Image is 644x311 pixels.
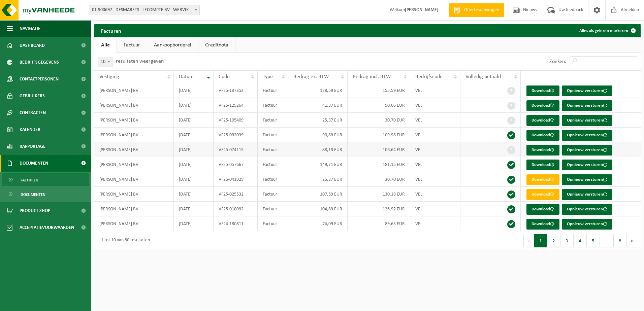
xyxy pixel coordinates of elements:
[465,74,501,79] span: Volledig betaald
[174,98,214,113] td: [DATE]
[348,83,410,98] td: 155,59 EUR
[20,121,40,138] span: Kalender
[348,187,410,202] td: 130,18 EUR
[116,59,164,64] label: resultaten weergeven
[94,202,174,216] td: [PERSON_NAME] BV
[562,174,612,185] button: Opnieuw versturen
[534,234,547,247] button: 1
[174,128,214,142] td: [DATE]
[94,24,128,37] h2: Facturen
[94,83,174,98] td: [PERSON_NAME] BV
[348,142,410,157] td: 106,64 EUR
[94,37,117,53] a: Alle
[288,98,348,113] td: 41,37 EUR
[587,234,600,247] button: 5
[562,130,612,141] button: Opnieuw versturen
[94,216,174,231] td: [PERSON_NAME] BV
[174,113,214,128] td: [DATE]
[21,188,45,201] span: Documenten
[288,128,348,142] td: 90,89 EUR
[174,216,214,231] td: [DATE]
[94,157,174,172] td: [PERSON_NAME] BV
[562,85,612,96] button: Opnieuw versturen
[348,216,410,231] td: 89,65 EUR
[20,20,40,37] span: Navigatie
[2,173,89,186] a: Facturen
[410,98,461,113] td: VEL
[410,157,461,172] td: VEL
[288,187,348,202] td: 107,59 EUR
[348,128,410,142] td: 109,98 EUR
[449,3,504,17] a: Offerte aanvragen
[526,85,559,96] a: Download
[410,128,461,142] td: VEL
[288,172,348,187] td: 25,37 EUR
[526,145,559,155] a: Download
[94,172,174,187] td: [PERSON_NAME] BV
[410,202,461,216] td: VEL
[547,234,560,247] button: 2
[263,74,273,79] span: Type
[562,160,612,170] button: Opnieuw versturen
[258,128,288,142] td: Factuur
[348,157,410,172] td: 181,15 EUR
[523,234,534,247] button: Previous
[560,234,574,247] button: 3
[288,142,348,157] td: 88,13 EUR
[117,37,147,53] a: Factuur
[174,187,214,202] td: [DATE]
[526,160,559,170] a: Download
[526,189,559,200] a: Download
[98,235,150,247] div: 1 tot 10 van 80 resultaten
[600,234,614,247] span: …
[94,142,174,157] td: [PERSON_NAME] BV
[94,128,174,142] td: [PERSON_NAME] BV
[20,138,45,155] span: Rapportage
[147,37,198,53] a: Aankoopborderel
[214,142,258,157] td: VF25-074115
[526,130,559,141] a: Download
[549,59,566,64] label: Zoeken:
[526,174,559,185] a: Download
[20,155,48,172] span: Documenten
[562,100,612,111] button: Opnieuw versturen
[348,172,410,187] td: 30,70 EUR
[20,37,45,54] span: Dashboard
[174,83,214,98] td: [DATE]
[462,7,501,13] span: Offerte aanvragen
[98,57,112,67] span: 10
[526,219,559,230] a: Download
[288,83,348,98] td: 128,59 EUR
[99,74,119,79] span: Vestiging
[214,98,258,113] td: VF25-125264
[562,145,612,155] button: Opnieuw versturen
[214,172,258,187] td: VF25-041929
[415,74,443,79] span: Bedrijfscode
[288,157,348,172] td: 149,71 EUR
[174,142,214,157] td: [DATE]
[574,24,640,37] button: Alles als gelezen markeren
[20,71,59,88] span: Contactpersonen
[574,234,587,247] button: 4
[89,5,200,15] span: 01-900697 - DESMARETS - LECOMPTE BV - WERVIK
[20,104,46,121] span: Contracten
[214,113,258,128] td: VF25-105409
[214,157,258,172] td: VF25-057667
[174,172,214,187] td: [DATE]
[562,189,612,200] button: Opnieuw versturen
[258,202,288,216] td: Factuur
[214,128,258,142] td: VF25-092039
[410,216,461,231] td: VEL
[94,98,174,113] td: [PERSON_NAME] BV
[89,5,199,15] span: 01-900697 - DESMARETS - LECOMPTE BV - WERVIK
[526,115,559,126] a: Download
[288,113,348,128] td: 25,37 EUR
[293,74,329,79] span: Bedrag ex. BTW
[348,98,410,113] td: 50,06 EUR
[174,157,214,172] td: [DATE]
[410,113,461,128] td: VEL
[20,54,59,71] span: Bedrijfsgegevens
[258,83,288,98] td: Factuur
[21,174,38,186] span: Facturen
[258,187,288,202] td: Factuur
